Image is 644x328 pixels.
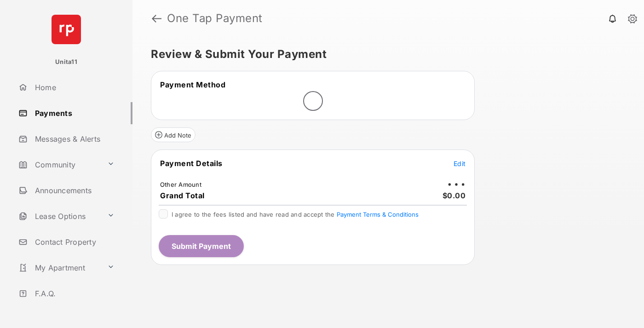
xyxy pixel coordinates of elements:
span: I agree to the fees listed and have read and accept the [172,211,419,218]
a: Announcements [15,179,132,201]
a: Contact Property [15,231,132,253]
td: Other Amount [160,180,202,189]
span: Edit [454,160,466,167]
a: Messages & Alerts [15,128,132,150]
a: My Apartment [15,257,103,279]
a: Payments [15,102,132,124]
p: Unita11 [55,58,77,67]
a: Lease Options [15,205,103,227]
a: Community [15,154,103,176]
a: Home [15,76,132,98]
button: Add Note [151,127,195,142]
button: I agree to the fees listed and have read and accept the [337,211,419,218]
button: Edit [454,159,466,168]
h5: Review & Submit Your Payment [151,49,618,60]
img: svg+xml;base64,PHN2ZyB4bWxucz0iaHR0cDovL3d3dy53My5vcmcvMjAwMC9zdmciIHdpZHRoPSI2NCIgaGVpZ2h0PSI2NC... [52,15,81,44]
span: Payment Details [160,159,223,168]
span: Payment Method [160,80,225,89]
a: F.A.Q. [15,282,132,305]
button: Submit Payment [159,235,244,257]
span: Grand Total [160,191,205,200]
strong: One Tap Payment [167,13,263,24]
span: $0.00 [443,191,466,200]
